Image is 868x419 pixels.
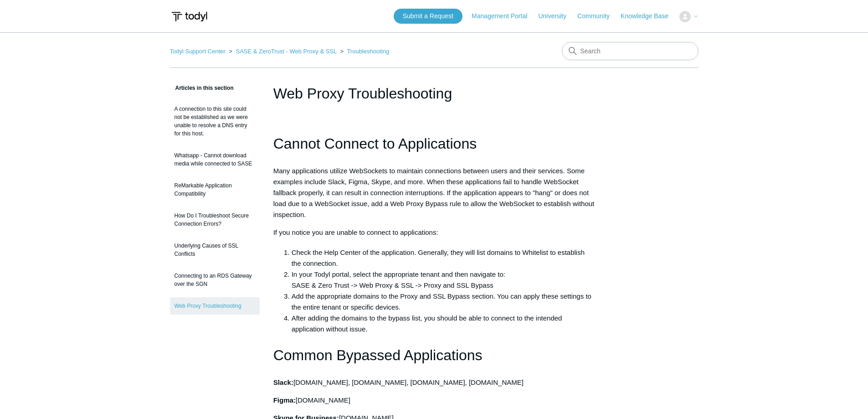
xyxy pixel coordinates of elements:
span: Check the Help Center of the application. Generally, they will list domains to Whitelist to estab... [292,248,585,267]
span: Articles in this section [170,85,234,91]
a: Community [577,11,619,21]
a: Connecting to an RDS Gateway over the SGN [170,267,260,293]
a: Whatsapp - Cannot download media while connected to SASE [170,147,260,172]
a: Troubleshooting [347,48,389,55]
a: Management Portal [472,11,536,21]
span: Add the appropriate domains to the Proxy and SSL Bypass section. You can apply these settings to ... [292,292,591,311]
span: If you notice you are unable to connect to applications: [273,228,438,236]
a: Knowledge Base [621,11,678,21]
span: Common Bypassed Applications [273,347,483,363]
li: Todyl Support Center [170,48,227,55]
span: Figma: [273,396,296,404]
a: Todyl Support Center [170,48,226,55]
a: University [538,11,575,21]
h1: Web Proxy Troubleshooting [273,83,595,104]
a: Underlying Causes of SSL Conflicts [170,237,260,263]
li: SASE & ZeroTrust - Web Proxy & SSL [227,48,338,55]
li: Troubleshooting [338,48,389,55]
span: [DOMAIN_NAME] [296,396,350,404]
a: SASE & ZeroTrust - Web Proxy & SSL [236,48,336,55]
a: Web Proxy Troubleshooting [170,297,260,315]
span: In your Todyl portal, select the appropriate tenant and then navigate to: SASE & Zero Trust -> We... [292,270,505,289]
a: Submit a Request [394,9,462,24]
img: Todyl Support Center Help Center home page [170,8,209,25]
span: Cannot Connect to Applications [273,135,477,152]
a: How Do I Troubleshoot Secure Connection Errors? [170,207,260,233]
span: Many applications utilize WebSockets to maintain connections between users and their services. So... [273,167,595,218]
span: Slack: [273,378,293,386]
a: A connection to this site could not be established as we were unable to resolve a DNS entry for t... [170,100,260,142]
input: Search [562,42,699,60]
span: After adding the domains to the bypass list, you should be able to connect to the intended applic... [292,314,562,333]
span: [DOMAIN_NAME], [DOMAIN_NAME], [DOMAIN_NAME], [DOMAIN_NAME] [293,378,524,386]
a: ReMarkable Application Compatibility [170,177,260,202]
